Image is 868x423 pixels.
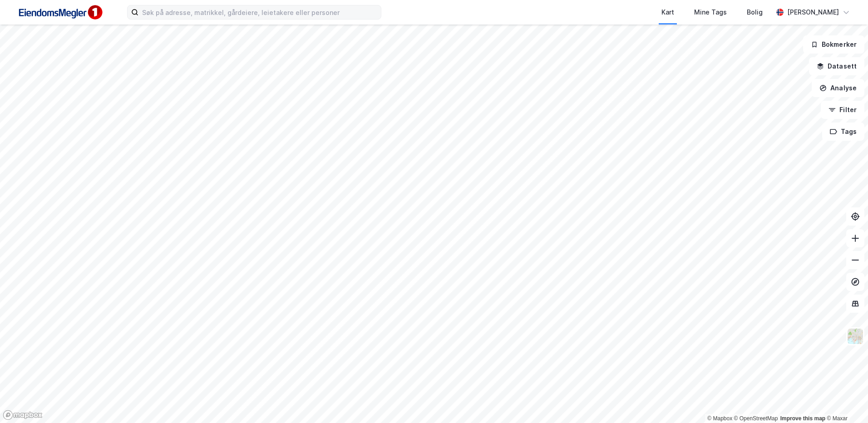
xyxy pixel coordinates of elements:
[787,7,839,18] div: [PERSON_NAME]
[747,7,763,18] div: Bolig
[661,7,674,18] div: Kart
[823,379,868,423] iframe: Chat Widget
[694,7,727,18] div: Mine Tags
[823,379,868,423] div: Kontrollprogram for chat
[15,2,105,23] img: F4PB6Px+NJ5v8B7XTbfpPpyloAAAAASUVORK5CYII=
[138,5,381,19] input: Søk på adresse, matrikkel, gårdeiere, leietakere eller personer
